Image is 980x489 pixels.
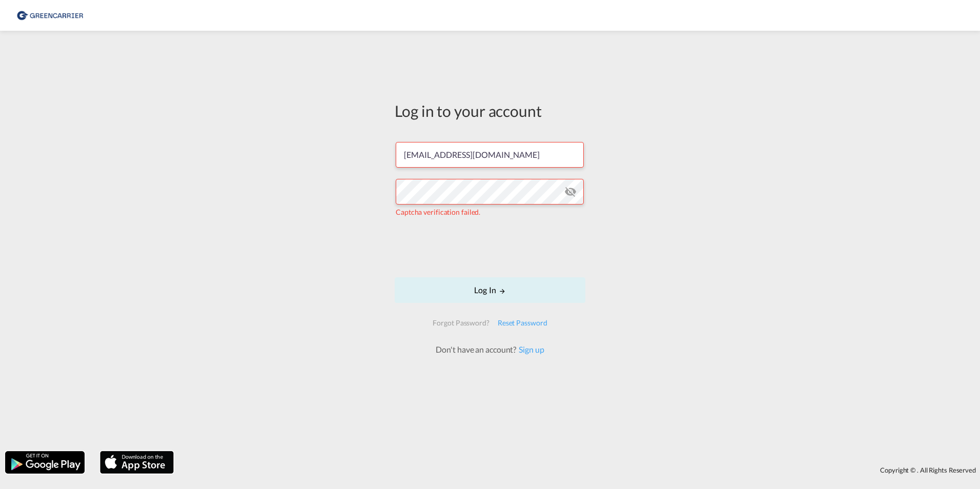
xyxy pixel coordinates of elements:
input: Enter email/phone number [396,142,584,168]
div: Copyright © . All Rights Reserved [179,461,980,479]
img: apple.png [99,450,175,475]
div: Log in to your account [395,100,585,121]
div: Forgot Password? [428,314,493,332]
button: LOGIN [395,277,585,303]
iframe: reCAPTCHA [412,227,568,267]
div: Reset Password [494,314,552,332]
md-icon: icon-eye-off [564,186,577,198]
span: Captcha verification failed. [396,208,480,216]
a: Sign up [516,344,544,354]
img: google.png [4,450,86,475]
img: 609dfd708afe11efa14177256b0082fb.png [15,4,85,27]
div: Don't have an account? [424,344,555,355]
